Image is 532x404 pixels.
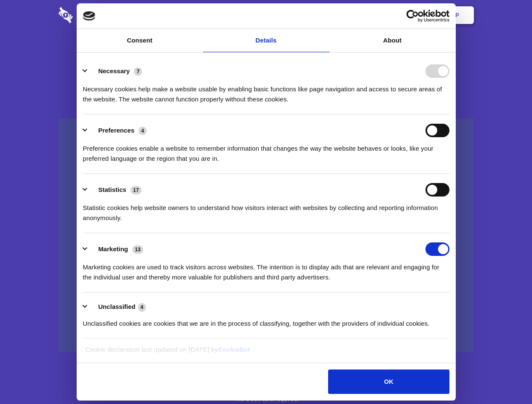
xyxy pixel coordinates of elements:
button: Preferences (4) [83,124,152,137]
button: Necessary (7) [83,64,147,78]
a: Login [382,2,419,28]
span: 13 [132,245,143,254]
span: 7 [134,67,142,76]
a: Wistia video thumbnail [59,119,474,352]
label: Statistics [98,186,126,193]
a: Consent [77,29,203,52]
span: 17 [131,186,142,194]
a: Cookiebot [218,346,250,353]
a: Details [203,29,329,52]
div: Preference cookies enable a website to remember information that changes the way the website beha... [83,137,449,164]
div: Statistic cookies help website owners to understand how visitors interact with websites by collec... [83,197,449,223]
a: Pricing [247,2,284,28]
button: OK [328,369,449,394]
label: Marketing [98,245,128,252]
div: Unclassified cookies are cookies that we are in the process of classifying, together with the pro... [83,312,449,329]
h1: Eliminate Slack Data Loss. [59,38,474,68]
div: Cookie declaration last updated on [DATE] by [79,345,453,361]
img: logo-wordmark-white-trans-d4663122ce5f474addd5e946df7df03e33cb6a1c49d2221995e7729f52c070b2.svg [59,7,131,23]
a: About [329,29,456,52]
span: 4 [138,303,146,311]
button: Statistics (17) [83,183,147,197]
div: Necessary cookies help make a website usable by enabling basic functions like page navigation and... [83,78,449,104]
img: logo [83,11,96,21]
label: Necessary [98,67,130,74]
iframe: Drift Widget Chat Controller [490,362,522,394]
label: Preferences [98,127,134,134]
button: Unclassified (4) [83,302,151,312]
span: 4 [139,127,147,135]
button: Marketing (13) [83,242,149,256]
h4: Auto-redaction of sensitive data, encrypted data sharing and self-destructing private chats. Shar... [59,77,474,104]
div: Marketing cookies are used to track visitors across websites. The intention is to display ads tha... [83,256,449,282]
a: Contact [342,2,380,28]
a: Usercentrics Cookiebot - opens in a new window [376,10,449,22]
